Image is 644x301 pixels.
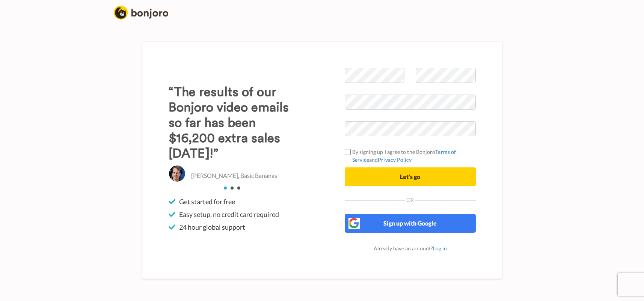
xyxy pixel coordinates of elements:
img: logo_full.png [114,6,168,20]
button: Sign up with Google [345,214,476,233]
a: Terms of Service [352,149,456,163]
input: By signing up I agree to the BonjoroTerms of ServiceandPrivacy Policy [345,149,351,155]
span: Let's go [400,173,420,180]
p: [PERSON_NAME], Basic Bananas [191,172,277,180]
span: Or [405,197,415,203]
a: Privacy Policy [378,157,412,163]
span: 24 hour global support [179,223,245,232]
label: By signing up I agree to the Bonjoro and [345,148,476,164]
span: Easy setup, no credit card required [179,210,279,219]
a: Log in [433,245,447,251]
span: Already have an account? [374,245,447,251]
img: Christo Hall, Basic Bananas [169,165,186,182]
span: Get started for free [179,197,235,206]
button: Let's go [345,167,476,186]
h3: “The results of our Bonjoro video emails so far has been $16,200 extra sales [DATE]!” [169,84,300,161]
span: Sign up with Google [383,220,437,227]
